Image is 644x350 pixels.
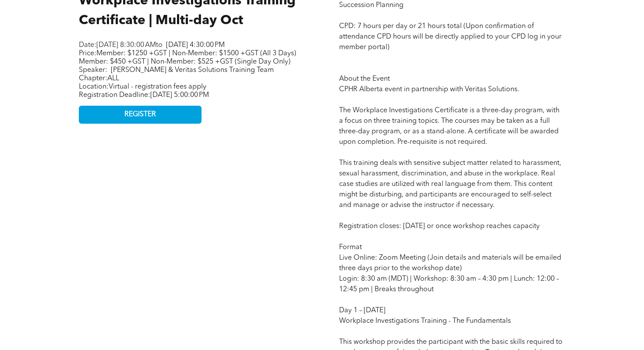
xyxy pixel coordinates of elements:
span: [PERSON_NAME] & Veritas Solutions Training Team [111,67,274,74]
span: Member: $1250 +GST | Non-Member: $1500 +GST (All 3 Days) Member: $450 +GST | Non-Member: $525 +GS... [79,50,296,65]
span: Location: Registration Deadline: [79,83,209,99]
span: Speaker: [79,67,107,74]
span: [DATE] 4:30:00 PM [166,42,225,49]
a: REGISTER [79,106,202,124]
span: Price: [79,50,296,65]
span: Chapter: [79,75,119,82]
span: ALL [107,75,119,82]
span: Virtual - registration fees apply [109,83,206,90]
span: [DATE] 8:30:00 AM [96,42,156,49]
span: Date: to [79,42,163,49]
span: REGISTER [124,111,156,119]
span: [DATE] 5:00:00 PM [150,92,209,99]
